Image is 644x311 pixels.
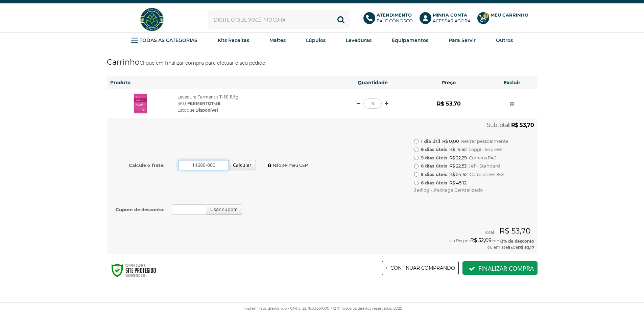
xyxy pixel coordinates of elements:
span: Loggi - Express [469,146,502,153]
span: R$ 22,29 [449,154,467,161]
b: Cupom de desconto: [116,207,164,212]
strong: 6x [508,245,513,250]
span: R$ 24,62 [449,171,468,178]
span: Estoque: [177,108,218,113]
strong: 3% de desconto [501,239,534,244]
strong: R$ 52,09 [470,237,492,243]
a: Não sei meu CEP [266,163,308,168]
a: Kits Receitas [218,35,249,45]
strong: Equipamentos [392,37,428,43]
input: 6 dias úteis R$ 22,53 JeT - Standard [414,164,419,169]
span: Subtotal: [487,122,510,128]
img: Levedura Fermentis T-58 11,5g [129,93,151,114]
h1: Carrinho [107,55,538,69]
b: 1 dia útil [421,138,440,145]
a: Maltes [269,35,286,45]
a: Continuar comprando [382,261,459,275]
strong: R$ 53,70 [511,122,534,128]
span: Jadlog - .Package Centralizado [414,186,483,193]
input: 6 dias úteis R$ 19,62 Loggi - Express [414,148,419,152]
b: 5 dias úteis [421,171,447,178]
p: Fale conosco [377,12,413,24]
button: Usar cupom [206,204,242,215]
strong: Kits Receitas [218,37,249,43]
strong: Leveduras [346,37,372,43]
strong: R$ 10,17 [518,245,534,250]
small: Clique em finalizar compra para efetuar o seu pedido. [140,60,266,66]
strong: 1 [483,13,489,19]
span: Correios PAC [469,154,497,161]
span: via Pix por com [449,238,534,243]
b: Meu Carrinho [491,12,528,18]
button: Finalizar compra [462,261,538,275]
b: 6 dias úteis [421,162,447,169]
span: R$ 19,62 [449,146,467,153]
h6: Quantidade [338,79,407,86]
strong: Lúpulos [306,37,326,43]
a: Levedura Fermentis T-58 11,5g [177,94,238,99]
button: Calcular [229,160,256,170]
span: Retirar pessoalmente [461,138,508,145]
b: 6 dias úteis [421,179,447,186]
a: Lúpulos [306,35,326,45]
strong: R$ 53,70 [437,100,461,107]
input: 9 dias úteis R$ 22,29 Correios PAC [414,156,419,160]
input: Digite o que você procura [208,10,350,29]
p: Acessar agora [433,12,471,24]
h6: Preço [414,79,483,86]
span: R$ 22,53 [449,162,467,169]
strong: TODAS AS CATEGORIAS [140,37,197,43]
span: SKU: [177,101,220,106]
span: R$ 0,00 [442,138,459,145]
img: Hopfen Haus BrewShop [139,7,165,32]
a: TODAS AS CATEGORIAS [131,35,197,45]
span: ou em até de [487,245,534,250]
p: Hopfen Haus BrewShop - CNPJ: 32.780.365/0001-72 © Todos os direitos reservados. 2025 [107,306,538,311]
input: 1 dia útil R$ 0,00 Retirar pessoalmente [414,139,419,143]
strong: FERMENTOT-58 [187,101,220,106]
a: Outros [496,35,513,45]
a: Equipamentos [392,35,428,45]
input: 5 dias úteis R$ 24,62 Correios SEDEX [414,172,419,177]
h6: Excluir [490,79,534,86]
b: 9 dias úteis [421,154,447,161]
button: Buscar [332,10,350,29]
strong: Para Servir [449,37,476,43]
input: 6 dias úteis R$ 45,12 Jadlog - .Package Centralizado [414,181,419,185]
strong: Outros [496,37,513,43]
strong: Maltes [269,37,286,43]
span: R$ 45,12 [449,179,467,186]
a: AtendimentoFale conosco [363,12,413,27]
b: Minha Conta [433,12,467,18]
a: Para Servir [449,35,476,45]
img: Compra 100% Segura [107,261,161,280]
b: 6 dias úteis [421,146,447,153]
span: Correios SEDEX [470,171,504,178]
strong: R$ 53,70 [499,226,531,236]
a: Leveduras [346,35,372,45]
span: JeT - Standard [469,162,500,169]
strong: Disponível [195,108,218,113]
b: Atendimento [377,12,412,18]
a: Minha ContaAcessar agora [420,12,471,27]
b: Calcule o frete: [129,162,164,168]
h6: Produto [110,79,331,86]
span: Total: [484,230,495,235]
